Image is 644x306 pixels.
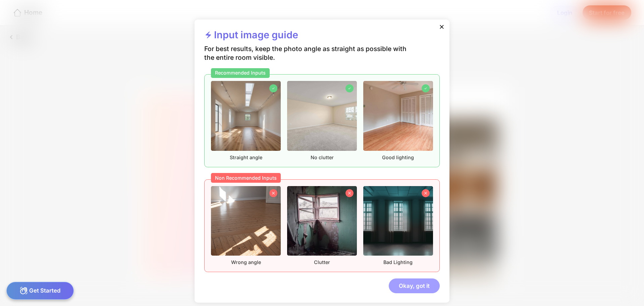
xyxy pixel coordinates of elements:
img: emptyLivingRoomImage1.jpg [211,81,281,151]
img: emptyBedroomImage4.jpg [363,81,433,151]
div: Okay, got it [389,278,440,293]
div: Straight angle [211,81,281,160]
img: nonrecommendedImageEmpty2.png [287,186,357,256]
div: Get Started [6,282,74,300]
div: Recommended Inputs [211,68,270,78]
div: Wrong angle [211,186,281,265]
div: Input image guide [204,29,298,44]
div: Non Recommended Inputs [211,173,281,183]
div: Clutter [287,186,357,265]
div: Good lighting [363,81,433,160]
div: Bad Lighting [363,186,433,265]
img: emptyBedroomImage7.jpg [287,81,357,151]
img: nonrecommendedImageEmpty1.png [211,186,281,256]
div: For best results, keep the photo angle as straight as possible with the entire room visible. [204,44,414,74]
div: No clutter [287,81,357,160]
img: nonrecommendedImageEmpty3.jpg [363,186,433,256]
